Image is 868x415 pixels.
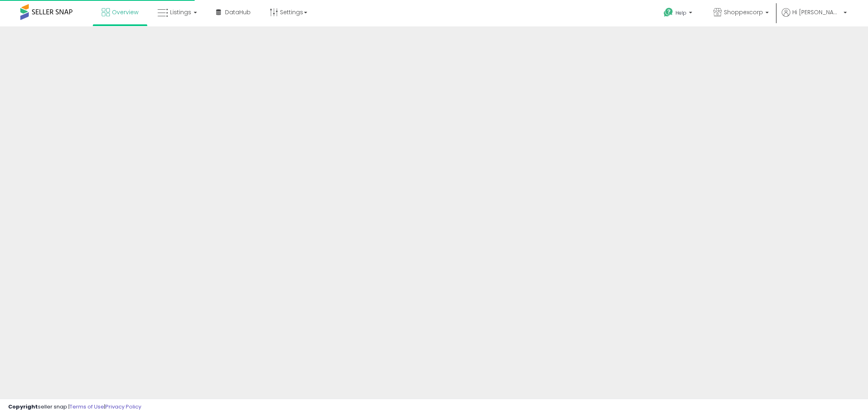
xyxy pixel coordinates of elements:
[663,7,673,17] i: Get Help
[112,8,138,16] span: Overview
[170,8,191,16] span: Listings
[225,8,251,16] span: DataHub
[792,8,841,16] span: Hi [PERSON_NAME]
[657,1,700,26] a: Help
[676,9,687,16] span: Help
[724,8,763,16] span: Shoppexcorp
[782,8,847,26] a: Hi [PERSON_NAME]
